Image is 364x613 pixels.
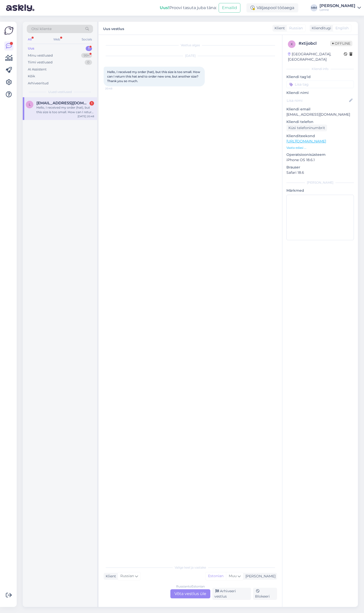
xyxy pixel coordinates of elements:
[286,81,354,88] input: Lisa tag
[219,3,240,13] button: Emailid
[286,170,354,175] p: Safari 18.6
[286,152,354,157] p: Operatsioonisüsteem
[299,40,330,46] div: # xtijobcl
[287,98,348,103] input: Lisa nimi
[36,101,89,105] span: litaakvamarin5@gmail.com
[28,53,53,58] div: Minu vestlused
[320,4,361,12] a: [PERSON_NAME]Lenne
[85,60,92,65] div: 0
[272,26,285,31] div: Klient
[289,26,303,31] span: Russian
[286,133,354,139] p: Klienditeekond
[104,574,116,579] div: Klient
[29,103,31,106] span: l
[286,112,354,117] p: [EMAIL_ADDRESS][DOMAIN_NAME]
[104,43,277,47] div: Vestlus algas
[286,107,354,112] p: Kliendi email
[286,180,354,185] div: [PERSON_NAME]
[28,46,34,51] div: Uus
[286,74,354,80] p: Kliendi tag'id
[170,589,210,598] div: Võta vestlus üle
[103,25,124,32] label: Uus vestlus
[105,87,124,90] span: 20:48
[286,90,354,95] p: Kliendi nimi
[4,26,14,35] img: Askly Logo
[104,54,277,58] div: [DATE]
[160,5,217,11] div: Proovi tasuta juba täna:
[286,125,327,131] div: Küsi telefoninumbrit
[286,67,354,71] div: Kliendi info
[291,42,293,46] span: x
[120,573,134,579] span: Russian
[286,145,354,150] p: Vaata edasi ...
[286,139,326,143] a: [URL][DOMAIN_NAME]
[28,81,49,86] div: Arhiveeritud
[31,26,52,32] span: Otsi kliente
[81,53,92,58] div: 99+
[48,90,72,94] span: Uued vestlused
[81,36,93,43] div: Socials
[320,4,355,8] div: [PERSON_NAME]
[28,60,53,65] div: Tiimi vestlused
[286,157,354,163] p: iPhone OS 18.6.1
[243,574,276,579] div: [PERSON_NAME]
[288,52,344,62] div: [GEOGRAPHIC_DATA], [GEOGRAPHIC_DATA]
[107,70,201,83] span: Hello, I received my order (hat), but this size is too small. How can I return this hat and to or...
[78,114,94,118] div: [DATE] 20:48
[176,584,205,589] div: Russian to Estonian
[335,26,349,31] span: English
[229,574,237,578] span: Muu
[52,36,61,43] div: Web
[160,5,169,10] b: Uus!
[310,26,331,31] div: Klienditugi
[28,74,35,79] div: Kõik
[286,188,354,193] p: Märkmed
[212,588,251,600] div: Arhiveeri vestlus
[320,8,355,12] div: Lenne
[36,105,94,114] div: Hello, I received my order (hat), but this size is too small. How can I return this hat and to or...
[246,3,298,12] div: Väljaspool tööaega
[330,41,352,46] span: Offline
[89,101,94,106] div: 1
[286,119,354,125] p: Kliendi telefon
[86,46,92,51] div: 1
[286,165,354,170] p: Brauser
[28,67,47,72] div: AI Assistent
[206,572,226,580] div: Estonian
[27,36,33,43] div: All
[104,565,277,570] div: Valige keel ja vastake
[310,4,317,11] div: MM
[253,588,277,600] div: Blokeeri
